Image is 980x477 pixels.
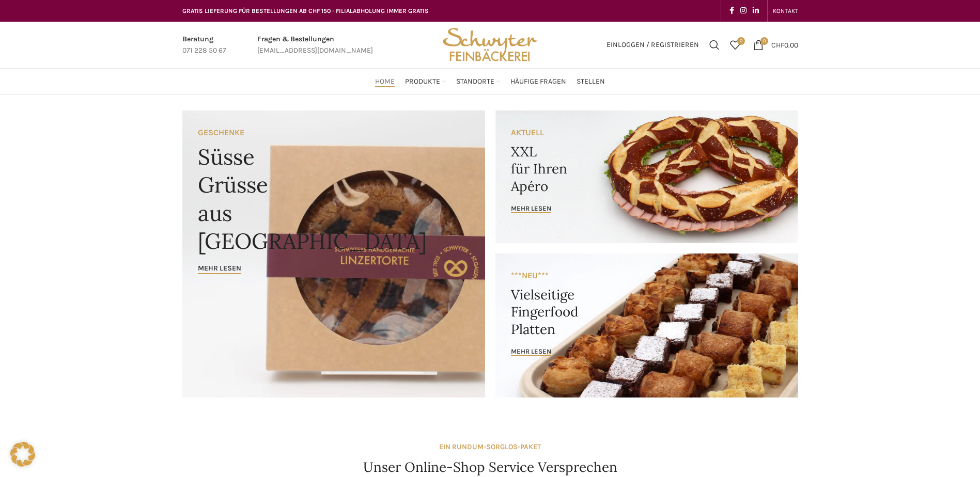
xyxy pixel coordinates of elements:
[760,37,768,45] span: 0
[439,442,541,451] strong: EIN RUNDUM-SORGLOS-PAKET
[726,4,737,18] a: Facebook social link
[363,458,617,476] h4: Unser Online-Shop Service Versprechen
[773,1,798,21] a: KONTAKT
[750,4,762,18] a: Linkedin social link
[495,110,798,243] a: Banner link
[405,71,446,92] a: Produkte
[177,71,803,92] div: Main navigation
[456,77,494,87] span: Standorte
[737,4,750,18] a: Instagram social link
[405,77,440,87] span: Produkte
[510,77,566,87] span: Häufige Fragen
[257,34,373,57] a: Infobox link
[748,35,803,55] a: 0 CHF0.00
[606,41,699,49] span: Einloggen / Registrieren
[456,71,500,92] a: Standorte
[725,35,745,55] a: 0
[704,35,725,55] a: Suchen
[182,7,429,14] span: GRATIS LIEFERUNG FÜR BESTELLUNGEN AB CHF 150 - FILIALABHOLUNG IMMER GRATIS
[773,7,798,14] span: KONTAKT
[577,71,605,92] a: Stellen
[182,34,226,57] a: Infobox link
[439,22,540,68] img: Bäckerei Schwyter
[768,1,803,21] div: Secondary navigation
[375,71,395,92] a: Home
[375,77,395,87] span: Home
[510,71,566,92] a: Häufige Fragen
[771,40,784,49] span: CHF
[737,37,745,45] span: 0
[725,35,745,55] div: Meine Wunschliste
[439,40,540,49] a: Site logo
[182,110,485,397] a: Banner link
[577,77,605,87] span: Stellen
[601,35,704,55] a: Einloggen / Registrieren
[495,253,798,397] a: Banner link
[771,40,798,49] bdi: 0.00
